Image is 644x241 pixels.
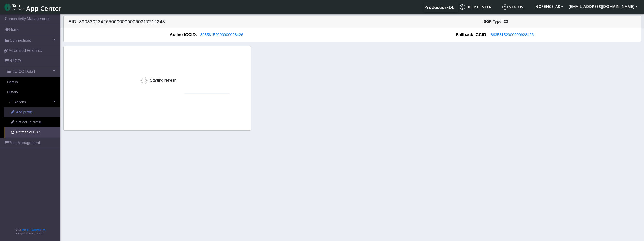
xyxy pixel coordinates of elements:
[170,32,197,38] span: Active ICCID:
[138,75,176,87] p: Starting refresh
[502,4,508,10] img: status.svg
[424,2,454,12] a: Your current platform instance
[4,3,24,11] img: logo-telit-cinterion-gw-new.png
[458,2,501,12] a: Help center
[65,19,352,25] h5: EID: 89033023426500000000060317712248
[16,110,33,115] span: Add profile
[9,48,42,54] span: Advanced Features
[197,32,246,38] button: 89358152000000928426
[502,4,523,10] span: Status
[491,33,534,37] span: 89358152000000928426
[4,107,60,117] a: Add profile
[16,120,42,125] span: Set active profile
[14,100,26,105] span: Actions
[4,2,61,12] a: App Center
[13,69,35,75] span: eUICC Detail
[456,32,488,38] span: Fallback ICCID:
[16,130,40,135] span: Refresh eUICC
[10,38,31,43] span: Connections
[200,33,243,37] span: 89358152000000928426
[501,2,532,12] a: Status
[22,229,46,231] a: Telit IoT Solutions, Inc.
[532,2,566,11] button: NOFENCE_AS
[2,66,60,77] a: eUICC Detail
[138,75,150,87] img: loading
[460,4,465,10] img: knowledge.svg
[488,32,537,38] button: 89358152000000928426
[484,20,508,24] span: SGP Type: 22
[2,97,60,107] a: Actions
[460,4,491,10] span: Help center
[424,4,454,10] span: Production-DE
[4,117,60,127] a: Set active profile
[566,2,640,11] button: [EMAIL_ADDRESS][DOMAIN_NAME]
[4,127,60,138] a: Refresh eUICC
[26,4,62,13] span: App Center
